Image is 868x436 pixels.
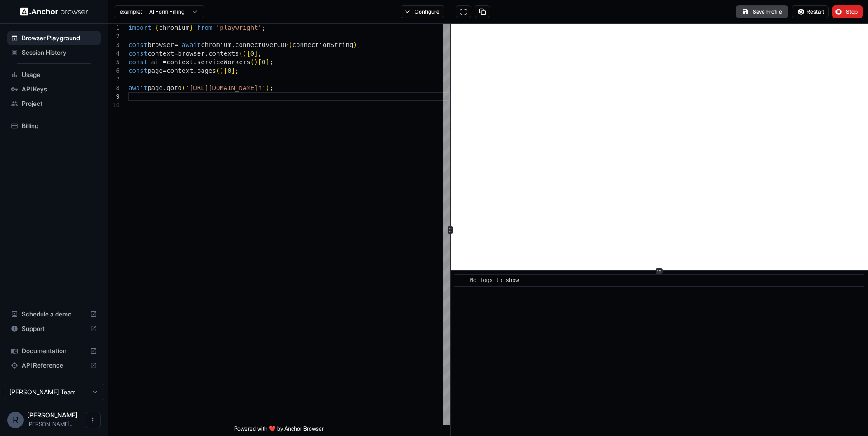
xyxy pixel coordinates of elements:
span: browser [147,41,174,48]
span: = [163,58,166,66]
div: Session History [7,45,101,60]
span: connectionString [292,41,354,48]
span: [ [258,58,262,66]
span: ] [254,50,258,57]
span: = [163,67,166,74]
span: Usage [22,70,97,79]
span: ​ [459,276,463,285]
span: pages [197,67,216,74]
button: Restart [792,5,829,18]
div: 5 [108,58,120,67]
span: context [166,67,193,74]
span: 0 [227,67,231,74]
div: 7 [108,75,120,84]
span: { [155,24,159,31]
span: page [147,84,163,91]
button: Stop [832,5,863,18]
div: Schedule a demo [7,307,101,321]
span: . [163,84,166,91]
span: const [128,41,147,48]
span: Schedule a demo [22,310,86,319]
button: Copy session ID [475,5,490,18]
div: 3 [108,41,120,49]
button: Open menu [85,412,101,428]
div: Support [7,321,101,336]
span: example: [120,8,142,15]
div: 4 [108,49,120,58]
span: Session History [22,48,97,57]
span: rickson.lima@remofy.io [27,421,74,427]
span: await [128,84,147,91]
span: ; [235,67,239,74]
div: Usage [7,67,101,82]
span: page [147,67,163,74]
div: Documentation [7,344,101,358]
span: [ [224,67,227,74]
span: ( [216,67,220,74]
span: 0 [262,58,265,66]
span: contexts [208,50,239,57]
span: h' [258,84,266,91]
span: . [193,67,197,74]
span: '[URL][DOMAIN_NAME] [185,84,258,91]
span: context [166,58,193,66]
div: 10 [108,101,120,110]
div: API Reference [7,358,101,373]
span: API Keys [22,85,97,94]
span: ; [357,41,361,48]
span: ( [239,50,243,57]
span: Project [22,99,97,108]
img: Anchor Logo [20,7,88,16]
span: const [128,50,147,57]
span: Browser Playground [22,34,97,43]
span: API Reference [22,361,86,370]
span: . [205,50,208,57]
span: Powered with ❤️ by Anchor Browser [234,425,324,436]
span: Rickson Lima [27,411,78,419]
div: 6 [108,67,120,75]
span: ) [220,67,223,74]
span: browser [178,50,205,57]
span: = [174,41,178,48]
span: 'playwright' [216,24,262,31]
span: ; [269,58,273,66]
span: Restart [807,8,824,15]
span: ) [353,41,357,48]
span: serviceWorkers [197,58,250,66]
span: const [128,67,147,74]
div: Project [7,96,101,111]
span: [ [246,50,250,57]
button: Open in full screen [456,5,471,18]
span: ] [266,58,269,66]
span: . [231,41,235,48]
div: 1 [108,24,120,32]
span: Documentation [22,346,86,355]
span: ; [269,84,273,91]
span: const [128,58,147,66]
span: connectOverCDP [235,41,288,48]
span: goto [166,84,182,91]
span: import [128,24,151,31]
span: chromium [159,24,189,31]
div: R [7,412,24,428]
span: ( [288,41,292,48]
span: ( [182,84,185,91]
span: No logs to show [470,278,519,284]
span: ) [265,84,269,91]
button: Configure [401,5,444,18]
div: 8 [108,84,120,92]
span: 0 [250,50,254,57]
span: ( [250,58,254,66]
span: ) [254,58,258,66]
span: ; [262,24,265,31]
span: context [147,50,174,57]
button: Save Profile [736,5,788,18]
span: = [174,50,178,57]
span: ) [243,50,246,57]
span: Support [22,324,86,333]
div: 2 [108,32,120,41]
div: Browser Playground [7,31,101,45]
span: ; [258,50,262,57]
span: . [193,58,197,66]
span: ] [231,67,235,74]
